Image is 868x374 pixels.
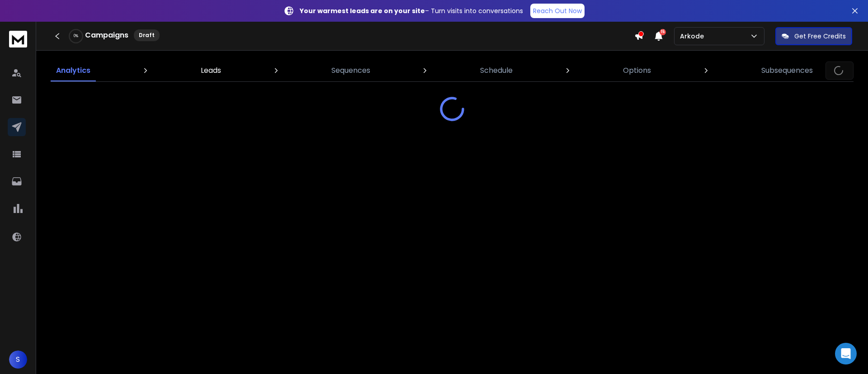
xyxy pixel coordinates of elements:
[51,60,96,81] a: Analytics
[480,65,513,76] p: Schedule
[85,30,128,41] h1: Campaigns
[618,60,656,81] a: Options
[74,33,78,39] p: 0 %
[326,60,376,81] a: Sequences
[623,65,651,76] p: Options
[835,343,857,365] div: Open Intercom Messenger
[331,65,370,76] p: Sequences
[680,32,708,41] p: Arkode
[134,29,160,41] div: Draft
[9,350,27,369] button: S
[9,31,27,47] img: logo
[533,6,582,15] p: Reach Out Now
[195,60,226,81] a: Leads
[300,6,523,15] p: – Turn visits into conversations
[56,65,90,76] p: Analytics
[475,60,518,81] a: Schedule
[775,27,852,45] button: Get Free Credits
[530,4,585,18] a: Reach Out Now
[756,60,818,81] a: Subsequences
[761,65,813,76] p: Subsequences
[660,29,666,35] span: 15
[300,6,425,15] strong: Your warmest leads are on your site
[201,65,221,76] p: Leads
[794,32,846,41] p: Get Free Credits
